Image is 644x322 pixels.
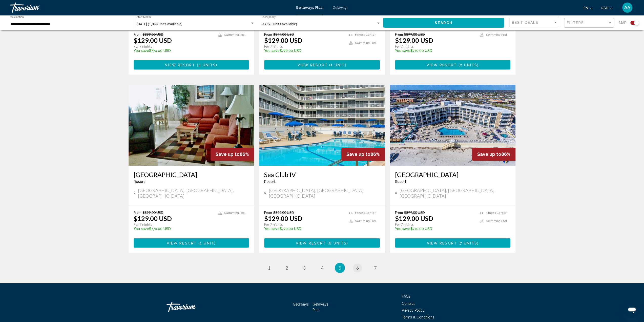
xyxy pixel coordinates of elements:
button: Change language [584,4,593,12]
span: You save [264,49,280,53]
button: Change currency [601,4,613,12]
p: For 7 nights [264,222,344,227]
span: You save [134,227,149,231]
span: View Resort [297,63,327,67]
a: FAQs [402,294,410,298]
a: Terms & Conditions [402,315,434,319]
p: For 7 nights [134,44,213,49]
span: Map [619,19,627,26]
span: 7 units [460,241,477,245]
ul: Pagination [129,263,516,273]
span: Swimming Pool [224,211,245,215]
span: Save up to [216,151,240,157]
span: AA [624,5,630,10]
a: Contact [402,301,414,305]
span: ( ) [326,241,348,245]
p: $129.00 USD [395,215,433,222]
span: 2 units [460,63,477,67]
a: Getaways [333,6,348,10]
div: 86% [472,148,515,161]
img: 0475O01L.jpg [259,85,385,166]
span: From [395,210,403,215]
span: 2 [285,265,288,271]
span: Swimming Pool [486,219,507,223]
span: 1 [268,265,270,271]
a: Travorium [10,3,291,13]
a: View Resort(6 units) [264,238,380,248]
button: View Resort(1 unit) [264,60,380,69]
span: 7 [374,265,377,271]
p: $770.00 USD [395,227,475,231]
p: $770.00 USD [264,227,344,231]
span: 4 units [198,63,216,67]
span: ( ) [197,241,216,245]
span: Save up to [346,151,370,157]
p: $770.00 USD [264,49,344,53]
a: Getaways Plus [296,6,322,10]
span: View Resort [427,241,457,245]
button: View Resort(2 units) [395,60,511,69]
span: 1 unit [331,63,345,67]
span: From [264,32,272,36]
span: View Resort [167,241,197,245]
span: Best Deals [512,21,538,25]
span: 6 units [329,241,347,245]
a: Getaways Plus [313,302,328,312]
span: $899.00 USD [273,32,294,36]
button: View Resort(4 units) [134,60,249,69]
span: [DATE] (1,044 units available) [137,22,182,26]
button: Filter [564,18,614,28]
span: $899.00 USD [143,32,163,36]
span: Resort [264,180,276,184]
a: Privacy Policy [402,308,425,312]
span: Fitness Center [355,211,376,215]
span: View Resort [165,63,195,67]
span: 4 (690 units available) [262,22,297,26]
p: $129.00 USD [134,36,172,44]
span: Fitness Center [355,33,376,36]
span: Swimming Pool [224,33,245,36]
div: 86% [211,148,254,161]
img: 0462E01X.jpg [390,85,516,166]
span: From [395,32,403,36]
span: Swimming Pool [355,41,376,45]
span: 6 [356,265,359,271]
a: [GEOGRAPHIC_DATA] [134,171,249,178]
span: $899.00 USD [143,210,163,215]
span: From [134,32,141,36]
p: For 7 nights [134,222,213,227]
iframe: Button to launch messaging window [624,302,640,318]
button: View Resort(7 units) [395,238,511,248]
a: [GEOGRAPHIC_DATA] [395,171,511,178]
span: $899.00 USD [273,210,294,215]
span: $899.00 USD [404,32,425,36]
span: Filters [567,21,584,25]
span: Save up to [477,151,501,157]
span: ( ) [195,63,217,67]
p: $129.00 USD [264,215,302,222]
mat-select: Sort by [512,21,557,25]
button: View Resort(1 unit) [134,238,249,248]
div: 86% [341,148,385,161]
span: 4 [321,265,323,271]
span: Fitness Center [486,211,506,215]
span: Resort [134,180,145,184]
p: $770.00 USD [395,49,475,53]
a: Sea Club IV [264,171,380,178]
span: Search [435,21,452,25]
span: Resort [395,180,406,184]
p: $129.00 USD [395,36,433,44]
